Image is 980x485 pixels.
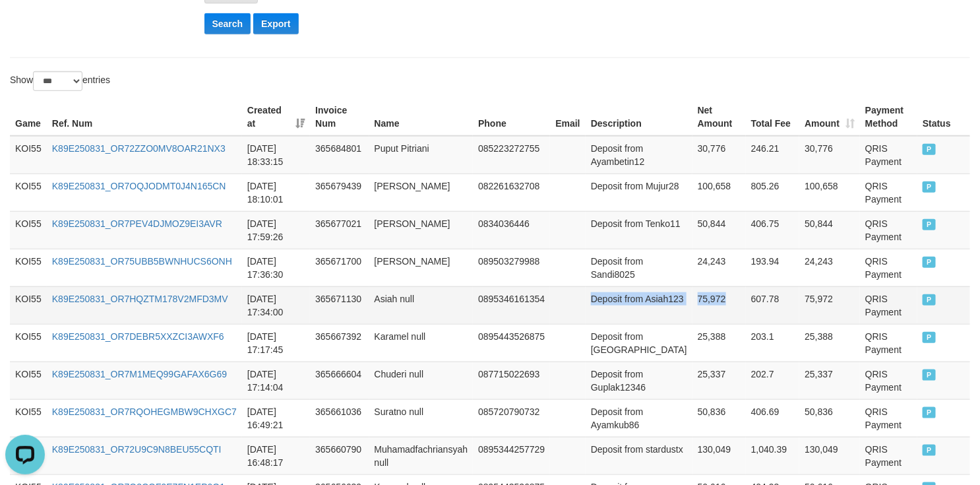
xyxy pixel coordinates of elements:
[692,437,746,474] td: 130,049
[746,399,799,437] td: 406.69
[860,324,917,362] td: QRIS Payment
[746,324,799,362] td: 203.1
[799,174,860,211] td: 100,658
[923,407,936,418] span: PAID
[923,144,936,155] span: PAID
[242,324,310,362] td: [DATE] 17:17:45
[799,286,860,324] td: 75,972
[860,286,917,324] td: QRIS Payment
[242,174,310,211] td: [DATE] 18:10:01
[10,399,47,437] td: KOI55
[310,174,369,211] td: 365679439
[692,286,746,324] td: 75,972
[746,136,799,174] td: 246.21
[310,98,369,136] th: Invoice Num
[473,399,550,437] td: 085720790732
[473,437,550,474] td: 0895344257729
[473,286,550,324] td: 0895346161354
[10,174,47,211] td: KOI55
[746,362,799,399] td: 202.7
[586,399,692,437] td: Deposit from Ayamkub86
[242,211,310,249] td: [DATE] 17:59:26
[473,324,550,362] td: 0895443526875
[923,445,936,456] span: PAID
[692,211,746,249] td: 50,844
[204,13,251,34] button: Search
[799,437,860,474] td: 130,049
[746,174,799,211] td: 805.26
[473,211,550,249] td: 0834036446
[586,286,692,324] td: Deposit from Asiah123
[860,249,917,286] td: QRIS Payment
[369,437,474,474] td: Muhamadfachriansyah null
[10,98,47,136] th: Game
[52,294,228,304] a: K89E250831_OR7HQZTM178V2MFD3MV
[5,5,45,45] button: Open LiveChat chat widget
[746,211,799,249] td: 406.75
[369,211,474,249] td: [PERSON_NAME]
[586,437,692,474] td: Deposit from stardustx
[860,362,917,399] td: QRIS Payment
[369,136,474,174] td: Puput Pitriani
[586,136,692,174] td: Deposit from Ayambetin12
[692,136,746,174] td: 30,776
[310,324,369,362] td: 365667392
[242,98,310,136] th: Created at: activate to sort column ascending
[310,437,369,474] td: 365660790
[52,218,222,229] a: K89E250831_OR7PEV4DJMOZ9EI3AVR
[586,174,692,211] td: Deposit from Mujur28
[692,174,746,211] td: 100,658
[860,211,917,249] td: QRIS Payment
[242,437,310,474] td: [DATE] 16:48:17
[799,211,860,249] td: 50,844
[860,174,917,211] td: QRIS Payment
[799,324,860,362] td: 25,388
[310,211,369,249] td: 365677021
[923,370,936,381] span: PAID
[586,324,692,362] td: Deposit from [GEOGRAPHIC_DATA]
[52,406,237,417] a: K89E250831_OR7RQOHEGMBW9CHXGC7
[310,362,369,399] td: 365666604
[52,331,224,342] a: K89E250831_OR7DEBR5XXZCI3AWXF6
[586,98,692,136] th: Description
[310,399,369,437] td: 365661036
[369,249,474,286] td: [PERSON_NAME]
[586,211,692,249] td: Deposit from Tenko11
[473,174,550,211] td: 082261632708
[10,249,47,286] td: KOI55
[473,249,550,286] td: 089503279988
[10,324,47,362] td: KOI55
[746,249,799,286] td: 193.94
[799,136,860,174] td: 30,776
[10,286,47,324] td: KOI55
[10,136,47,174] td: KOI55
[310,136,369,174] td: 365684801
[473,136,550,174] td: 085223272755
[799,399,860,437] td: 50,836
[10,211,47,249] td: KOI55
[52,444,222,455] a: K89E250831_OR72U9C9N8BEU55CQTI
[860,136,917,174] td: QRIS Payment
[10,362,47,399] td: KOI55
[242,136,310,174] td: [DATE] 18:33:15
[923,332,936,343] span: PAID
[242,399,310,437] td: [DATE] 16:49:21
[692,249,746,286] td: 24,243
[799,98,860,136] th: Amount: activate to sort column ascending
[310,249,369,286] td: 365671700
[923,294,936,306] span: PAID
[52,256,232,267] a: K89E250831_OR75UBB5BWNHUCS6ONH
[746,437,799,474] td: 1,040.39
[917,98,970,136] th: Status
[52,181,226,191] a: K89E250831_OR7OQJODMT0J4N165CN
[253,13,298,34] button: Export
[799,362,860,399] td: 25,337
[369,98,474,136] th: Name
[746,286,799,324] td: 607.78
[473,362,550,399] td: 087715022693
[923,219,936,230] span: PAID
[52,143,226,154] a: K89E250831_OR72ZZO0MV8OAR21NX3
[692,362,746,399] td: 25,337
[692,399,746,437] td: 50,836
[47,98,242,136] th: Ref. Num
